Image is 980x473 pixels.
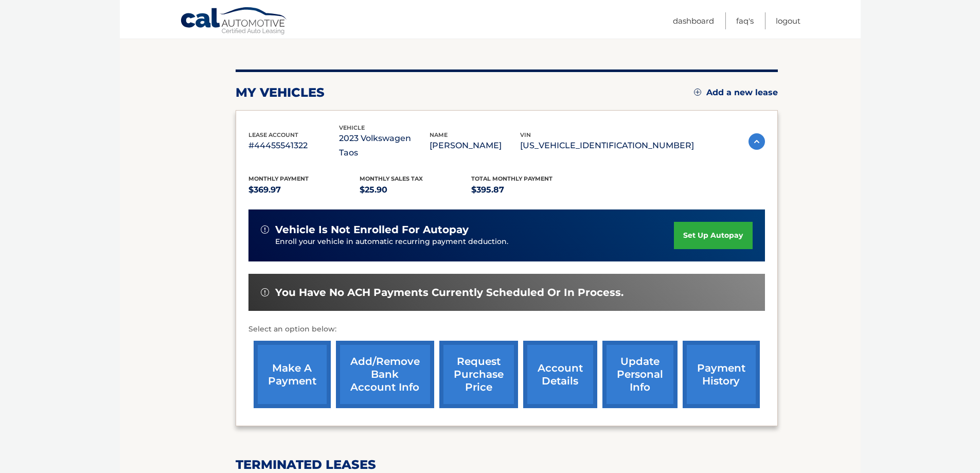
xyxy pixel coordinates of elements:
span: vehicle is not enrolled for autopay [275,223,469,236]
h2: my vehicles [236,85,325,100]
p: $25.90 [360,183,471,197]
a: account details [523,341,597,408]
a: update personal info [602,341,678,408]
h2: terminated leases [236,457,778,472]
span: Monthly sales Tax [360,175,423,182]
span: name [430,131,448,138]
p: #44455541322 [248,138,339,153]
a: set up autopay [674,222,752,249]
img: accordion-active.svg [749,133,765,150]
span: Total Monthly Payment [471,175,553,182]
a: Add/Remove bank account info [336,341,434,408]
span: vehicle [339,124,365,131]
p: Select an option below: [248,323,765,336]
img: alert-white.svg [261,288,269,296]
p: [PERSON_NAME] [430,138,520,153]
span: lease account [248,131,298,138]
a: FAQ's [736,12,754,29]
img: add.svg [694,89,701,96]
a: Logout [776,12,800,29]
a: Dashboard [673,12,714,29]
span: Monthly Payment [248,175,309,182]
p: Enroll your vehicle in automatic recurring payment deduction. [275,236,674,248]
p: $369.97 [248,183,360,197]
span: You have no ACH payments currently scheduled or in process. [275,286,623,299]
a: payment history [683,341,760,408]
a: Add a new lease [694,87,778,98]
p: [US_VEHICLE_IDENTIFICATION_NUMBER] [520,138,694,153]
p: $395.87 [471,183,583,197]
span: vin [520,131,531,138]
a: request purchase price [439,341,518,408]
a: make a payment [254,341,331,408]
a: Cal Automotive [180,7,288,37]
p: 2023 Volkswagen Taos [339,131,430,160]
img: alert-white.svg [261,225,269,234]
